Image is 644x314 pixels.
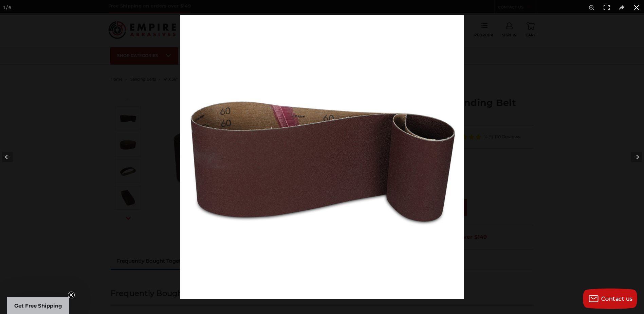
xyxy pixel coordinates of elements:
button: Close teaser [68,292,75,298]
img: 4_x_36_Aluminum_Oxide_Sanding_Belt_-1__83118.1704488273.jpg [180,15,464,299]
button: Next (arrow right) [620,140,644,174]
div: Get Free ShippingClose teaser [7,297,69,314]
span: Contact us [601,296,633,302]
button: Contact us [583,289,637,309]
span: Get Free Shipping [14,302,62,309]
